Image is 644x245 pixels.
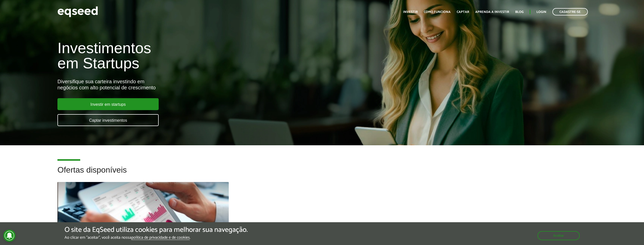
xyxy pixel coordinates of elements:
button: Aceitar [537,231,580,240]
a: política de privacidade e de cookies [131,236,190,240]
h1: Investimentos em Startups [57,40,372,71]
img: EqSeed [57,5,98,18]
a: Captar investimentos [57,114,159,126]
a: Aprenda a investir [475,10,509,14]
a: Login [536,10,546,14]
h5: O site da EqSeed utiliza cookies para melhorar sua navegação. [65,226,248,234]
h2: Ofertas disponíveis [57,166,587,182]
a: Cadastre-se [552,8,588,15]
a: Investir em startups [57,98,159,110]
a: Investir [403,10,418,14]
a: Captar [457,10,469,14]
div: Diversifique sua carteira investindo em negócios com alto potencial de crescimento [57,78,372,91]
a: Como funciona [424,10,451,14]
p: Ao clicar em "aceitar", você aceita nossa . [65,235,248,240]
a: Blog [515,10,524,14]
